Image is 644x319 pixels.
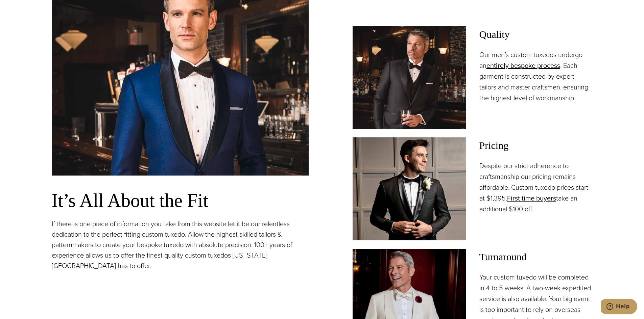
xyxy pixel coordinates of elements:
p: If there is one piece of information you take from this website let it be our relentless dedicati... [52,219,309,271]
p: Our men’s custom tuxedos undergo an . Each garment is constructed by expert tailors and master cr... [479,49,593,103]
span: Turnaround [479,249,593,265]
iframe: Opens a widget where you can chat to one of our agents [601,299,637,316]
span: Quality [479,26,593,43]
img: Model at bar in vested custom wedding tuxedo in black with white shirt and black bowtie. Fabric b... [353,26,466,129]
p: Despite our strict adherence to craftsmanship our pricing remains affordable. Custom tuxedo price... [479,160,593,214]
a: First time buyers [507,193,556,203]
span: Pricing [479,137,593,154]
img: Client in classic black shawl collar black custom tuxedo. [353,137,466,240]
a: entirely bespoke process [486,60,560,71]
h3: It’s All About the Fit [52,189,309,212]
